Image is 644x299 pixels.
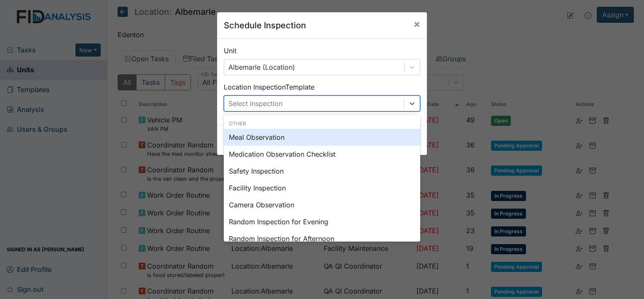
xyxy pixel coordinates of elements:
button: Close [407,12,427,36]
h5: Schedule Inspection [224,19,306,32]
div: Random Inspection for Evening [224,213,420,230]
div: Safety Inspection [224,163,420,179]
div: Medication Observation Checklist [224,146,420,163]
div: Random Inspection for Afternoon [224,230,420,247]
div: Camera Observation [224,196,420,213]
label: Unit [224,46,236,56]
div: Select Inspection [228,98,282,109]
div: Other [224,120,420,128]
div: Facility Inspection [224,179,420,196]
label: Location Inspection Template [224,82,314,92]
div: Albemarle (Location) [228,62,295,72]
span: × [413,18,420,30]
div: Meal Observation [224,129,420,146]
